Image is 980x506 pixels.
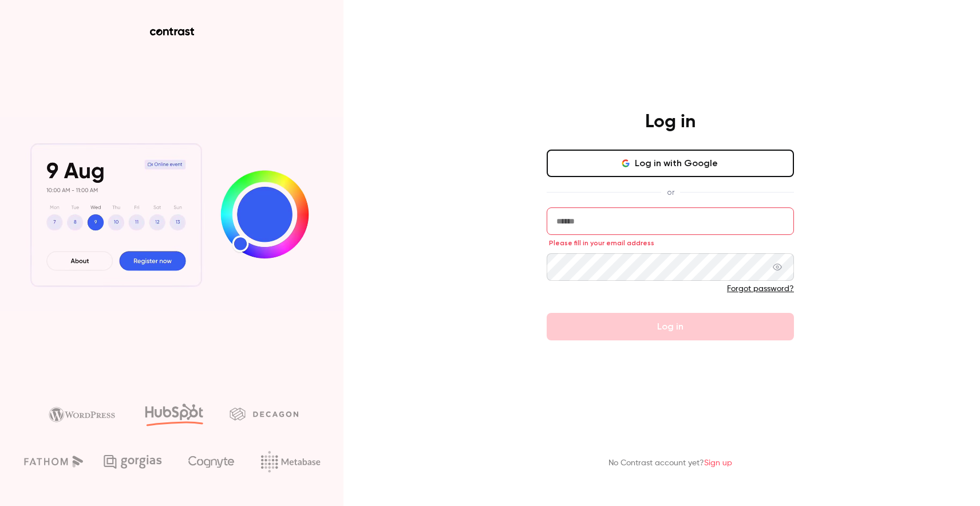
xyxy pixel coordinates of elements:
span: or [661,186,680,198]
p: No Contrast account yet? [608,457,732,469]
img: decagon [230,407,298,420]
a: Forgot password? [727,285,794,293]
h4: Log in [645,111,696,134]
button: Log in with Google [547,150,794,177]
a: Sign up [704,459,732,467]
span: Please fill in your email address [549,238,654,248]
